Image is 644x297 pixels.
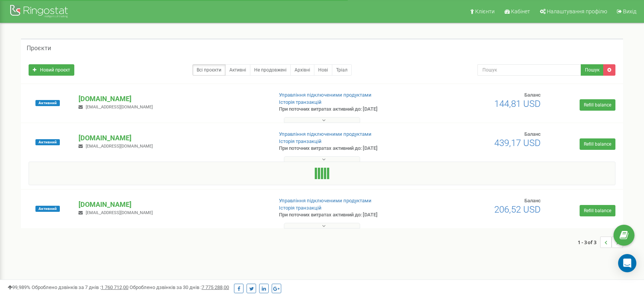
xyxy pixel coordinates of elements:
u: 1 760 712,00 [101,284,128,290]
span: Вихід [623,8,636,14]
a: Управління підключеними продуктами [279,198,372,203]
span: 144,81 USD [494,98,541,109]
span: Баланс [524,198,541,203]
p: [DOMAIN_NAME] [78,200,266,210]
span: Оброблено дзвінків за 30 днів : [130,284,229,290]
a: Управління підключеними продуктами [279,131,372,137]
nav: ... [578,229,623,256]
p: [DOMAIN_NAME] [78,94,266,104]
u: 7 775 288,00 [202,284,229,290]
a: Новий проєкт [29,64,74,76]
p: При поточних витратах активний до: [DATE] [279,211,417,219]
div: Open Intercom Messenger [618,254,636,272]
input: Пошук [477,64,582,76]
a: Тріал [332,64,352,76]
span: Баланс [524,131,541,137]
span: Налаштування профілю [547,8,607,14]
span: Баланс [524,92,541,98]
a: Історія транзакцій [279,99,322,105]
span: [EMAIL_ADDRESS][DOMAIN_NAME] [86,144,153,149]
a: Архівні [290,64,314,76]
p: При поточних витратах активний до: [DATE] [279,106,417,113]
a: Refill balance [580,138,615,150]
a: Історія транзакцій [279,205,322,211]
span: Кабінет [511,8,530,14]
h5: Проєкти [27,45,51,52]
button: Пошук [581,64,604,76]
a: Refill balance [580,99,615,111]
a: Управління підключеними продуктами [279,92,372,98]
a: Нові [314,64,332,76]
span: Активний [35,206,60,212]
a: Всі проєкти [192,64,226,76]
span: [EMAIL_ADDRESS][DOMAIN_NAME] [86,105,153,110]
span: Активний [35,139,60,145]
span: Клієнти [475,8,495,14]
p: При поточних витратах активний до: [DATE] [279,145,417,152]
span: 206,52 USD [494,204,541,215]
a: Не продовжені [250,64,291,76]
a: Refill balance [580,205,615,216]
a: Активні [225,64,250,76]
span: 99,989% [8,284,30,290]
span: Оброблено дзвінків за 7 днів : [32,284,128,290]
span: Активний [35,100,60,106]
span: [EMAIL_ADDRESS][DOMAIN_NAME] [86,210,153,215]
span: 1 - 3 of 3 [578,237,600,248]
a: Історія транзакцій [279,138,322,144]
span: 439,17 USD [494,138,541,148]
p: [DOMAIN_NAME] [78,133,266,143]
img: Ringostat Logo [10,3,70,21]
